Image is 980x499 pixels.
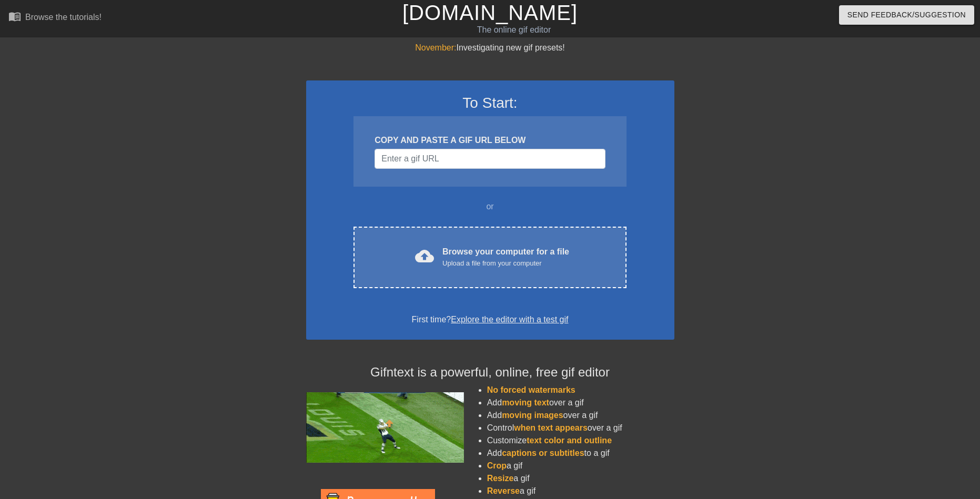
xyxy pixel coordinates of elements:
[514,423,588,432] span: when text appears
[306,392,464,463] img: football_small.gif
[332,24,696,36] div: The online gif editor
[487,385,575,394] span: No forced watermarks
[487,447,674,460] li: Add to a gif
[306,365,674,380] h4: Gifntext is a powerful, online, free gif editor
[442,258,569,269] div: Upload a file from your computer
[442,246,569,269] div: Browse your computer for a file
[320,313,661,326] div: First time?
[8,10,102,26] a: Browse the tutorials!
[487,474,514,483] span: Resize
[847,8,966,22] span: Send Feedback/Suggestion
[8,10,21,23] span: menu_book
[487,422,674,434] li: Control over a gif
[502,411,563,420] span: moving images
[25,13,102,22] div: Browse the tutorials!
[375,149,605,169] input: Username
[487,485,674,497] li: a gif
[487,396,674,409] li: Add over a gif
[487,486,520,495] span: Reverse
[487,472,674,485] li: a gif
[415,43,456,52] span: November:
[487,409,674,422] li: Add over a gif
[487,461,507,470] span: Crop
[320,94,661,112] h3: To Start:
[415,247,434,266] span: cloud_upload
[334,200,647,213] div: or
[487,460,674,472] li: a gif
[527,436,612,445] span: text color and outline
[375,134,605,147] div: COPY AND PASTE A GIF URL BELOW
[487,434,674,447] li: Customize
[502,449,584,457] span: captions or subtitles
[306,42,674,54] div: Investigating new gif presets!
[502,398,549,407] span: moving text
[451,315,568,324] a: Explore the editor with a test gif
[839,5,974,25] button: Send Feedback/Suggestion
[402,1,578,24] a: [DOMAIN_NAME]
